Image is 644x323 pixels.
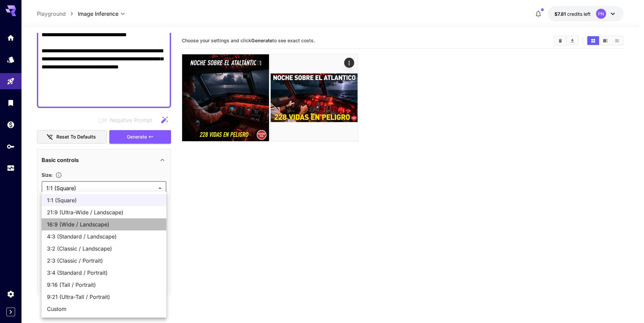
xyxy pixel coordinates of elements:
[47,245,161,253] span: 3:2 (Classic / Landscape)
[47,208,161,216] span: 21:9 (Ultra-Wide / Landscape)
[47,305,161,313] span: Custom
[47,269,161,277] span: 3:4 (Standard / Portrait)
[47,257,161,265] span: 2:3 (Classic / Portrait)
[47,281,161,289] span: 9:16 (Tall / Portrait)
[47,293,161,301] span: 9:21 (Ultra-Tall / Portrait)
[47,232,161,240] span: 4:3 (Standard / Landscape)
[47,220,161,228] span: 16:9 (Wide / Landscape)
[47,196,161,204] span: 1:1 (Square)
